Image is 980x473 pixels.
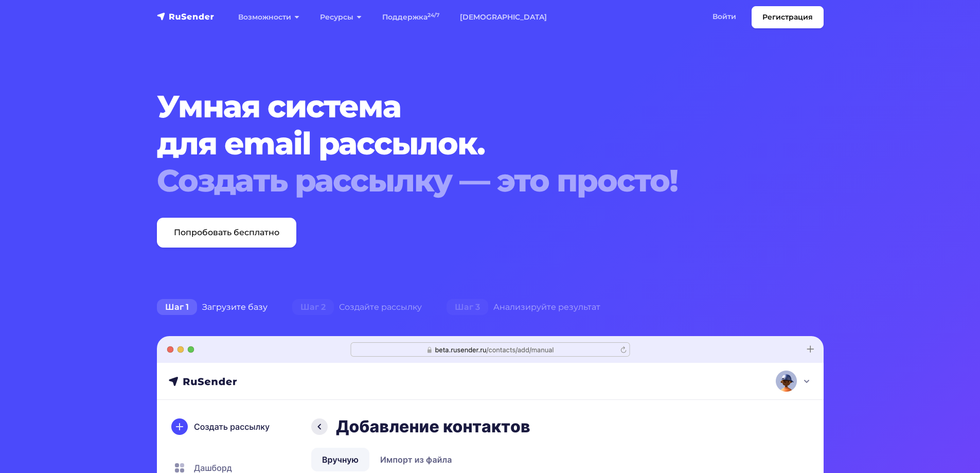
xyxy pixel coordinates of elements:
[157,299,197,316] span: Шаг 1
[752,6,824,28] a: Регистрация
[702,6,746,27] a: Войти
[310,7,372,28] a: Ресурсы
[157,11,215,22] img: RuSender
[228,7,310,28] a: Возможности
[280,297,434,318] div: Создайте рассылку
[434,297,613,318] div: Анализируйте результат
[427,12,439,19] sup: 24/7
[145,297,280,318] div: Загрузите базу
[292,299,334,316] span: Шаг 2
[157,162,767,199] div: Создать рассылку — это просто!
[372,7,450,28] a: Поддержка24/7
[157,218,296,248] a: Попробовать бесплатно
[447,299,488,316] span: Шаг 3
[450,7,557,28] a: [DEMOGRAPHIC_DATA]
[157,88,767,199] h1: Умная система для email рассылок.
